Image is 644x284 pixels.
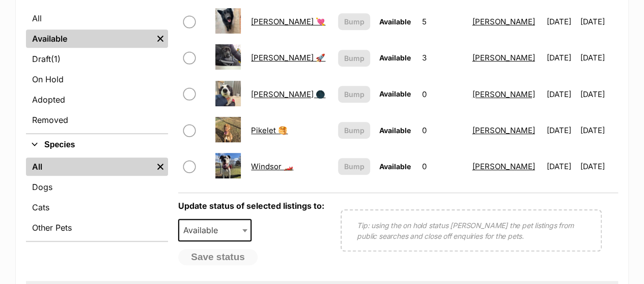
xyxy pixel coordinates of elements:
[580,4,617,39] td: [DATE]
[379,126,411,135] span: Available
[344,16,365,27] span: Bump
[417,113,467,148] td: 0
[543,4,579,39] td: [DATE]
[344,89,365,100] span: Bump
[338,50,370,67] button: Bump
[417,149,467,184] td: 0
[51,53,61,65] span: (1)
[543,149,579,184] td: [DATE]
[153,157,168,176] a: Remove filter
[26,157,153,176] a: All
[344,161,365,172] span: Bump
[357,220,585,241] p: Tip: using the on hold status [PERSON_NAME] the pet listings from public searches and close off e...
[26,50,168,68] a: Draft
[26,90,168,109] a: Adopted
[344,53,365,64] span: Bump
[580,40,617,75] td: [DATE]
[338,13,370,30] button: Bump
[543,40,579,75] td: [DATE]
[26,7,168,133] div: Status
[379,89,411,98] span: Available
[417,4,467,39] td: 5
[472,162,535,171] a: [PERSON_NAME]
[26,9,168,27] a: All
[251,125,288,135] a: Pikelet 🥞
[26,198,168,216] a: Cats
[251,162,293,171] a: Windsor 🏎️
[580,149,617,184] td: [DATE]
[179,223,228,237] span: Available
[543,77,579,112] td: [DATE]
[26,178,168,196] a: Dogs
[338,158,370,175] button: Bump
[379,17,411,26] span: Available
[26,138,168,151] button: Species
[417,40,467,75] td: 3
[178,219,251,241] span: Available
[178,201,324,211] label: Update status of selected listings to:
[338,86,370,103] button: Bump
[417,77,467,112] td: 0
[379,53,411,62] span: Available
[580,113,617,148] td: [DATE]
[338,122,370,139] button: Bump
[472,17,535,26] a: [PERSON_NAME]
[26,29,153,48] a: Available
[472,53,535,62] a: [PERSON_NAME]
[178,249,258,265] button: Save status
[26,70,168,88] a: On Hold
[26,218,168,237] a: Other Pets
[580,77,617,112] td: [DATE]
[472,125,535,135] a: [PERSON_NAME]
[379,162,411,171] span: Available
[251,89,325,99] a: [PERSON_NAME] 🌑
[251,53,325,62] a: [PERSON_NAME] 🚀
[543,113,579,148] td: [DATE]
[251,17,325,26] a: [PERSON_NAME] 💘
[153,29,168,48] a: Remove filter
[26,111,168,129] a: Removed
[26,155,168,241] div: Species
[344,125,365,136] span: Bump
[472,89,535,99] a: [PERSON_NAME]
